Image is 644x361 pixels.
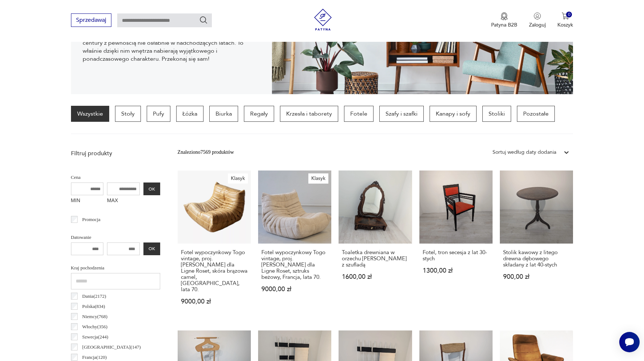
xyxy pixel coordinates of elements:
p: Zaloguj [529,21,546,28]
img: Ikona medalu [501,12,508,20]
a: Szafy i szafki [379,106,424,122]
p: Kraj pochodzenia [71,264,160,272]
button: 0Koszyk [557,12,573,28]
a: KlasykFotel wypoczynkowy Togo vintage, proj. M. Ducaroy dla Ligne Roset, sztruks beżowy, Francja,... [258,171,331,319]
p: 9000,00 zł [261,286,328,292]
a: Fotele [344,106,374,122]
p: [US_STATE] Times obwieścił, że moda na meble retro w duchu mid-century z pewnością nie osłabnie w... [83,31,260,63]
a: Fotel, tron secesja z lat 30-stychFotel, tron secesja z lat 30-stych1300,00 zł [419,171,493,319]
p: Koszyk [557,21,573,28]
img: Ikona koszyka [562,12,569,20]
h3: Fotel, tron secesja z lat 30-stych [423,249,489,262]
img: Patyna - sklep z meblami i dekoracjami vintage [312,9,334,31]
a: Stoły [115,106,141,122]
p: Dania ( 2172 ) [82,292,106,300]
p: [GEOGRAPHIC_DATA] ( 147 ) [82,343,141,351]
label: MIN [71,195,104,207]
h3: Fotel wypoczynkowy Togo vintage, proj. [PERSON_NAME] dla Ligne Roset, skóra brązowa camel, [GEOGR... [181,249,248,293]
a: Toaletka drewniana w orzechu Ludwik XIX z szufladąToaletka drewniana w orzechu [PERSON_NAME] z sz... [339,171,412,319]
a: Regały [244,106,274,122]
a: Wszystkie [71,106,109,122]
div: 0 [566,12,572,18]
p: Cena [71,173,160,181]
button: OK [143,182,160,195]
button: Szukaj [199,16,208,24]
p: Szwecja ( 244 ) [82,333,108,341]
p: 900,00 zł [503,274,570,280]
h3: Stolik kawowy z litego drewna dębowego składany z lat 40-stych [503,249,570,268]
a: Ikona medaluPatyna B2B [491,12,517,28]
p: Patyna B2B [491,21,517,28]
a: KlasykFotel wypoczynkowy Togo vintage, proj. M. Ducaroy dla Ligne Roset, skóra brązowa camel, Fra... [178,171,251,319]
img: Ikonka użytkownika [534,12,541,20]
label: MAX [107,195,140,207]
p: 1300,00 zł [423,268,489,274]
p: Filtruj produkty [71,149,160,157]
button: Patyna B2B [491,12,517,28]
p: Włochy ( 356 ) [82,323,107,331]
p: Datowanie [71,233,160,241]
button: OK [143,242,160,255]
a: Stolik kawowy z litego drewna dębowego składany z lat 40-stychStolik kawowy z litego drewna dębow... [500,171,573,319]
button: Zaloguj [529,12,546,28]
a: Łóżka [176,106,204,122]
p: Niemcy ( 768 ) [82,313,107,321]
p: 1600,00 zł [342,274,408,280]
a: Krzesła i taborety [280,106,338,122]
p: 9000,00 zł [181,298,248,305]
button: Sprzedawaj [71,13,111,27]
a: Stoliki [482,106,511,122]
a: Biurka [209,106,238,122]
p: Polska ( 834 ) [82,302,105,310]
h3: Fotel wypoczynkowy Togo vintage, proj. [PERSON_NAME] dla Ligne Roset, sztruks beżowy, Francja, la... [261,249,328,280]
div: Sortuj według daty dodania [493,148,556,156]
a: Pufy [147,106,170,122]
div: Znaleziono 7569 produktów [178,148,234,156]
a: Kanapy i sofy [430,106,477,122]
h3: Toaletka drewniana w orzechu [PERSON_NAME] z szufladą [342,249,408,268]
p: Promocja [82,216,100,224]
a: Sprzedawaj [71,18,111,23]
a: Pozostałe [517,106,555,122]
iframe: Smartsupp widget button [619,332,640,352]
